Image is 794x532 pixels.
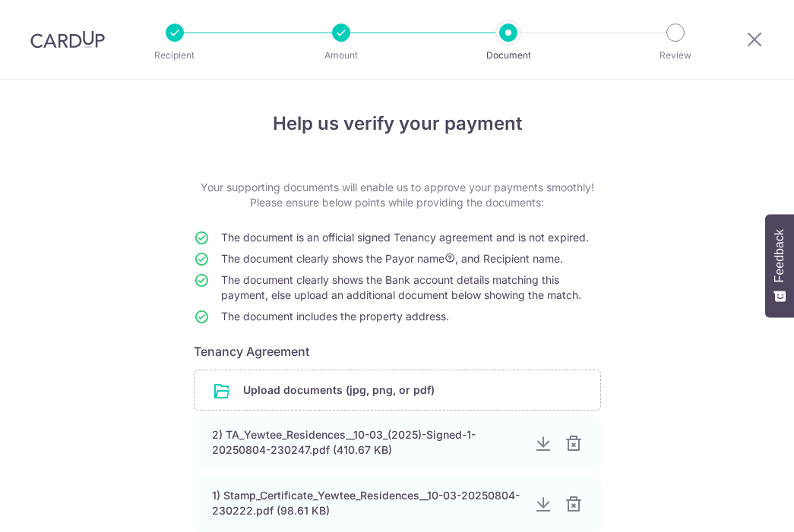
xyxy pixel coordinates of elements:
h4: Help us verify your payment [194,110,601,137]
p: Review [619,48,732,63]
div: Upload documents (jpg, png, or pdf) [194,370,601,411]
span: The document is an official signed Tenancy agreement and is not expired. [221,231,589,244]
p: Document [452,48,565,63]
div: 2) TA_Yewtee_Residences__10-03_(2025)-Signed-1-20250804-230247.pdf (410.67 KB) [212,427,522,458]
h6: Tenancy Agreement [194,342,601,360]
img: CardUp [30,30,105,49]
span: The document includes the property address. [221,310,449,323]
span: The document clearly shows the Payor name , and Recipient name. [221,252,563,265]
span: Feedback [773,229,786,282]
button: Feedback - Show survey [765,214,794,317]
p: Amount [285,48,397,63]
p: Your supporting documents will enable us to approve your payments smoothly! Please ensure below p... [194,180,601,210]
div: 1) Stamp_Certificate_Yewtee_Residences__10-03-20250804-230222.pdf (98.61 KB) [212,488,522,518]
span: The document clearly shows the Bank account details matching this payment, else upload an additio... [221,273,581,301]
p: Recipient [119,48,231,63]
